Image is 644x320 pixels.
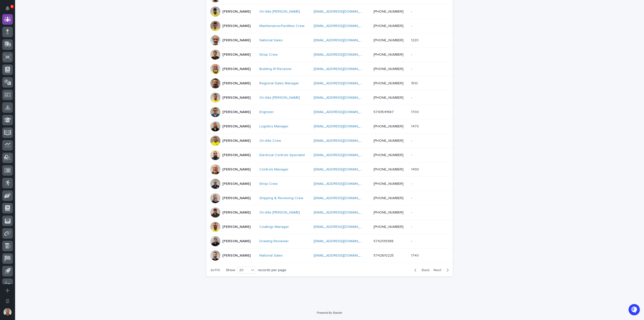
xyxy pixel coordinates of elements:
[374,82,404,85] a: [PHONE_NUMBER]
[314,110,371,114] a: [EMAIL_ADDRESS][DOMAIN_NAME]
[411,238,413,243] p: -
[259,53,277,57] a: Shop Crew
[222,53,251,57] p: [PERSON_NAME]
[411,209,413,215] p: -
[314,211,371,214] a: [EMAIL_ADDRESS][DOMAIN_NAME]
[10,81,27,86] span: Help Docs
[5,20,92,28] p: Welcome 👋
[374,39,404,42] a: [PHONE_NUMBER]
[206,119,453,134] tr: [PERSON_NAME]Logistics Manager [EMAIL_ADDRESS][DOMAIN_NAME] [PHONE_NUMBER]14701470
[411,23,413,28] p: -
[374,211,404,214] a: [PHONE_NUMBER]
[411,224,413,229] p: -
[411,37,420,43] p: 1220
[259,124,289,129] a: Logistics Manager
[259,225,289,229] a: Coatings Manager
[206,62,453,76] tr: [PERSON_NAME]Building #1 Receiver [EMAIL_ADDRESS][DOMAIN_NAME] [PHONE_NUMBER]--
[411,138,413,143] p: -
[86,58,92,64] button: Start new chat
[419,268,429,272] span: Back
[226,268,235,272] p: Show
[411,109,420,114] p: 1700
[3,79,29,88] a: 📖Help Docs
[314,225,371,229] a: [EMAIL_ADDRESS][DOMAIN_NAME]
[374,254,394,257] a: 5742610225
[411,181,413,186] p: -
[259,81,299,86] a: Regional Sales Manager
[222,24,251,28] p: [PERSON_NAME]
[206,162,453,177] tr: [PERSON_NAME]Controls Manager [EMAIL_ADDRESS][DOMAIN_NAME] [PHONE_NUMBER]14901490
[374,53,404,56] a: [PHONE_NUMBER]
[206,220,453,234] tr: [PERSON_NAME]Coatings Manager [EMAIL_ADDRESS][DOMAIN_NAME] [PHONE_NUMBER]--
[374,225,404,229] a: [PHONE_NUMBER]
[374,239,393,243] a: 5742139388
[374,182,404,186] a: [PHONE_NUMBER]
[259,110,274,114] a: Engineer
[314,239,371,243] a: [EMAIL_ADDRESS][DOMAIN_NAME]
[259,254,283,258] a: National Sales
[259,182,277,186] a: Shop Crew
[2,307,13,317] button: users-avatar
[222,254,251,258] p: [PERSON_NAME]
[259,10,300,14] a: On-Site [PERSON_NAME]
[314,67,371,71] a: [EMAIL_ADDRESS][DOMAIN_NAME]
[206,19,453,33] tr: [PERSON_NAME]Maintenance/Facilities Crew [EMAIL_ADDRESS][DOMAIN_NAME] [PHONE_NUMBER]--
[374,24,404,28] a: [PHONE_NUMBER]
[411,9,413,14] p: -
[50,93,61,97] span: Pylon
[206,76,453,91] tr: [PERSON_NAME]Regional Sales Manager [EMAIL_ADDRESS][DOMAIN_NAME] [PHONE_NUMBER]15101510
[431,268,453,272] button: Next
[222,81,251,86] p: [PERSON_NAME]
[206,134,453,148] tr: [PERSON_NAME]On-Site Crew [EMAIL_ADDRESS][DOMAIN_NAME] [PHONE_NUMBER]--
[222,124,251,129] p: [PERSON_NAME]
[411,195,413,200] p: -
[411,66,413,71] p: -
[206,234,453,248] tr: [PERSON_NAME]Drawing Reviewer [EMAIL_ADDRESS][DOMAIN_NAME] 5742139388--
[259,24,304,28] a: Maintenance/Facilities Crew
[206,248,453,263] tr: [PERSON_NAME]National Sales [EMAIL_ADDRESS][DOMAIN_NAME] 574261022517401740
[411,95,413,100] p: -
[433,268,445,272] span: Next
[374,125,404,128] a: [PHONE_NUMBER]
[17,61,64,65] div: We're available if you need us!
[17,56,83,61] div: Start new chat
[411,253,420,258] p: 1740
[206,148,453,162] tr: [PERSON_NAME]Electrical Controls Specialist [EMAIL_ADDRESS][DOMAIN_NAME] [PHONE_NUMBER]--
[13,41,83,46] input: Clear
[411,166,420,172] p: 1490
[5,5,15,15] img: Stacker
[259,96,300,100] a: On-Site [PERSON_NAME]
[259,38,283,43] a: National Sales
[2,285,13,296] button: Add a new app...
[222,10,251,14] p: [PERSON_NAME]
[411,80,419,86] p: 1510
[206,91,453,105] tr: [PERSON_NAME]On-Site [PERSON_NAME] [EMAIL_ADDRESS][DOMAIN_NAME] [PHONE_NUMBER]--
[222,67,251,71] p: [PERSON_NAME]
[314,125,371,128] a: [EMAIL_ADDRESS][DOMAIN_NAME]
[374,153,404,157] a: [PHONE_NUMBER]
[5,28,92,36] p: How can we help?
[410,268,431,272] button: Back
[206,205,453,220] tr: [PERSON_NAME]On-Site [PERSON_NAME] [EMAIL_ADDRESS][DOMAIN_NAME] [PHONE_NUMBER]--
[222,96,251,100] p: [PERSON_NAME]
[411,123,420,129] p: 1470
[411,52,413,57] p: -
[628,303,641,317] iframe: Open customer support
[259,139,281,143] a: On-Site Crew
[206,33,453,48] tr: [PERSON_NAME]National Sales [EMAIL_ADDRESS][DOMAIN_NAME] [PHONE_NUMBER]12201220
[314,196,371,200] a: [EMAIL_ADDRESS][DOMAIN_NAME]
[222,167,251,172] p: [PERSON_NAME]
[258,268,286,272] p: records per page
[206,5,453,19] tr: [PERSON_NAME]On-Site [PERSON_NAME] [EMAIL_ADDRESS][DOMAIN_NAME] [PHONE_NUMBER]--
[5,56,14,65] img: 1736555164131-43832dd5-751b-4058-ba23-39d91318e5a0
[314,39,371,42] a: [EMAIL_ADDRESS][DOMAIN_NAME]
[222,225,251,229] p: [PERSON_NAME]
[5,82,9,86] div: 📖
[259,153,305,157] a: Electrical Controls Specialist
[314,53,371,56] a: [EMAIL_ADDRESS][DOMAIN_NAME]
[411,152,413,157] p: -
[374,196,404,200] a: [PHONE_NUMBER]
[314,139,371,143] a: [EMAIL_ADDRESS][DOMAIN_NAME]
[2,296,13,306] button: Open workspace settings
[314,182,371,186] a: [EMAIL_ADDRESS][DOMAIN_NAME]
